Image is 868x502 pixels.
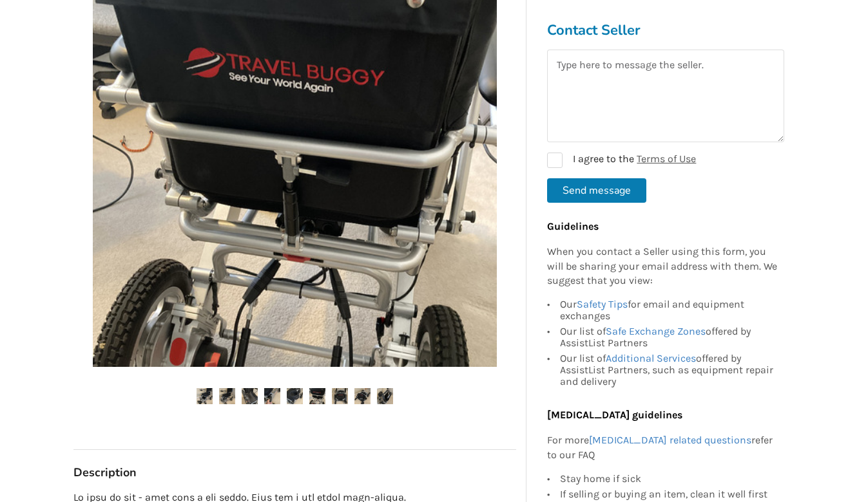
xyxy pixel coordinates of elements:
img: foldable electric wheelchair. fits into car trunk. 25km range. excellent condition!-wheelchair-mo... [287,388,303,404]
h3: Description [73,465,516,480]
a: [MEDICAL_DATA] related questions [589,434,751,446]
div: Our list of offered by AssistList Partners [560,324,778,351]
div: Our list of offered by AssistList Partners, such as equipment repair and delivery [560,351,778,388]
img: foldable electric wheelchair. fits into car trunk. 25km range. excellent condition!-wheelchair-mo... [197,388,213,404]
img: foldable electric wheelchair. fits into car trunk. 25km range. excellent condition!-wheelchair-mo... [242,388,258,404]
img: foldable electric wheelchair. fits into car trunk. 25km range. excellent condition!-wheelchair-mo... [377,388,393,404]
a: Safety Tips [577,299,628,311]
a: Terms of Use [637,153,696,165]
img: foldable electric wheelchair. fits into car trunk. 25km range. excellent condition!-wheelchair-mo... [332,388,348,404]
button: Send message [547,178,646,203]
h3: Contact Seller [547,21,784,39]
b: [MEDICAL_DATA] guidelines [547,409,682,422]
p: For more refer to our FAQ [547,433,778,463]
div: If selling or buying an item, clean it well first [560,487,778,502]
b: Guidelines [547,220,599,232]
img: foldable electric wheelchair. fits into car trunk. 25km range. excellent condition!-wheelchair-mo... [354,388,371,404]
div: Our for email and equipment exchanges [560,299,778,324]
img: foldable electric wheelchair. fits into car trunk. 25km range. excellent condition!-wheelchair-mo... [264,388,280,404]
img: foldable electric wheelchair. fits into car trunk. 25km range. excellent condition!-wheelchair-mo... [309,388,325,404]
img: foldable electric wheelchair. fits into car trunk. 25km range. excellent condition!-wheelchair-mo... [219,388,235,404]
div: Stay home if sick [560,473,778,487]
a: Additional Services [606,353,696,365]
a: Safe Exchange Zones [606,326,706,338]
p: When you contact a Seller using this form, you will be sharing your email address with them. We s... [547,245,778,289]
label: I agree to the [547,153,696,168]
